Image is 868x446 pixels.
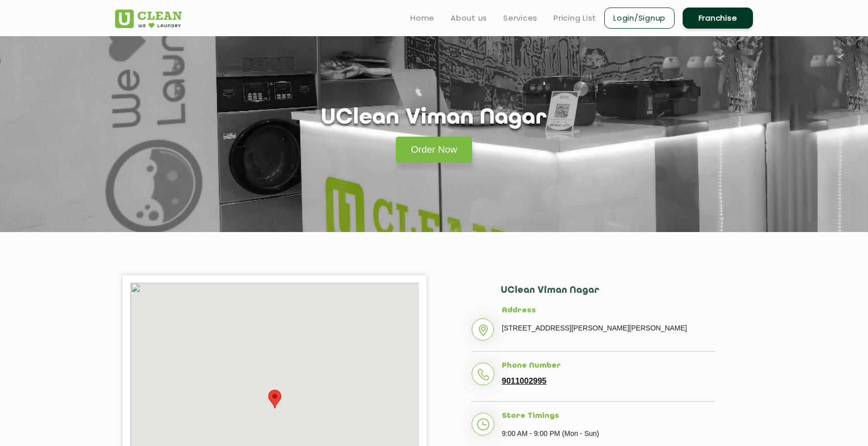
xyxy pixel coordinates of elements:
[451,12,487,24] a: About us
[502,377,547,386] a: 9011002995
[502,306,715,315] h5: Address
[503,12,537,24] a: Services
[502,320,715,336] p: [STREET_ADDRESS][PERSON_NAME][PERSON_NAME]
[115,10,182,28] img: UClean Laundry and Dry Cleaning
[502,362,715,371] h5: Phone Number
[321,105,547,131] h1: UClean Viman Nagar
[410,12,435,24] a: Home
[502,412,715,421] h5: Store Timings
[554,12,596,24] a: Pricing List
[396,137,472,163] a: Order Now
[683,8,753,29] a: Franchise
[501,285,715,306] h2: UClean Viman Nagar
[502,426,715,441] p: 9:00 AM - 9:00 PM (Mon - Sun)
[604,8,675,29] a: Login/Signup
